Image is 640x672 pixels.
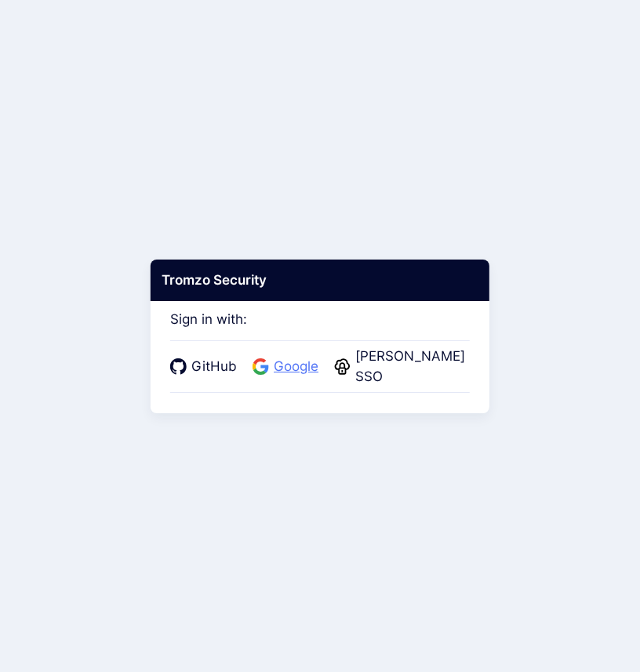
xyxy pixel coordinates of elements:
[151,259,489,301] div: Tromzo Security
[170,347,242,387] a: GitHub
[334,347,470,387] a: [PERSON_NAME] SSO
[351,347,470,387] span: [PERSON_NAME] SSO
[170,290,470,394] div: Sign in with:
[253,347,323,387] a: Google
[187,357,242,377] span: GitHub
[269,357,323,377] span: Google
